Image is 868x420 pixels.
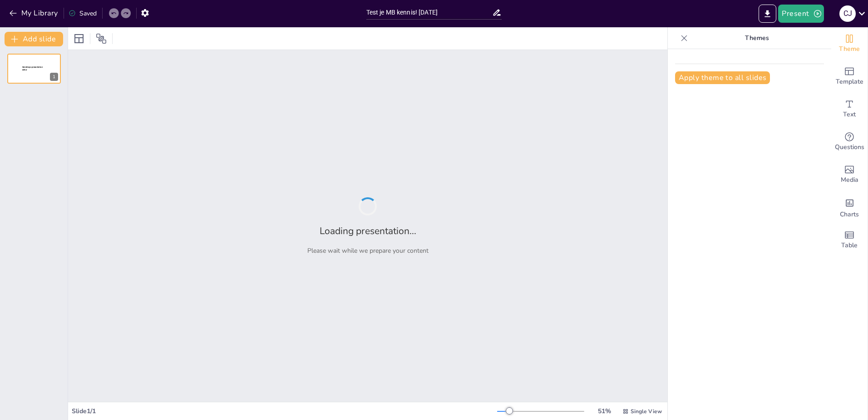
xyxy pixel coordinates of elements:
[831,191,868,224] div: Add charts and graphs
[843,110,856,120] span: Text
[778,5,824,23] button: Present
[839,5,856,23] button: C J
[7,6,62,20] button: My Library
[675,71,770,84] button: Apply theme to all slides
[836,77,863,87] span: Template
[839,44,860,54] span: Theme
[841,240,858,250] span: Table
[50,73,58,81] div: 1
[831,93,868,125] div: Add text boxes
[96,33,107,44] span: Position
[593,407,615,415] div: 51 %
[320,225,416,237] h2: Loading presentation...
[631,408,662,415] span: Single View
[839,5,856,22] div: C J
[22,66,43,71] span: Sendsteps presentation editor
[72,407,497,415] div: Slide 1 / 1
[831,125,868,158] div: Get real-time input from your audience
[366,6,493,19] input: Insert title
[831,27,868,60] div: Change the overall theme
[72,31,86,46] div: Layout
[840,210,859,220] span: Charts
[759,5,776,23] button: Export to PowerPoint
[5,32,63,46] button: Add slide
[835,142,864,152] span: Questions
[831,158,868,191] div: Add images, graphics, shapes or video
[831,224,868,256] div: Add a table
[841,175,858,185] span: Media
[69,9,97,18] div: Saved
[307,246,429,255] p: Please wait while we prepare your content
[7,54,61,84] div: 1
[831,60,868,93] div: Add ready made slides
[691,27,822,49] p: Themes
